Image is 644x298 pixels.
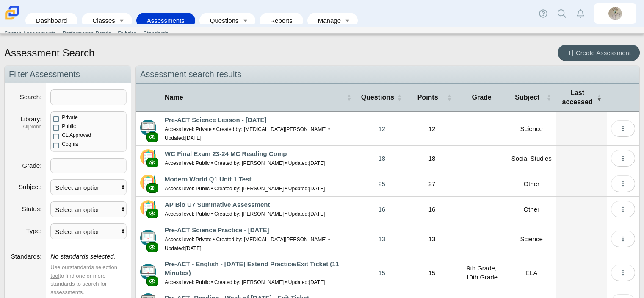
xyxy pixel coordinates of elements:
time: Mar 12, 2024 at 8:59 AM [185,135,202,141]
td: Social Studies [506,146,556,171]
td: 13 [407,222,457,256]
a: 25 [357,171,407,196]
i: No standards selected. [50,253,115,260]
span: Points : Activate to sort [447,84,452,111]
a: Pre-ACT Science Lesson - [DATE] [165,116,267,123]
img: type-scannable.svg [140,149,156,165]
a: Rubrics [114,27,140,40]
a: 16 [357,197,407,222]
a: Toggle expanded [116,13,128,28]
span: Questions : Activate to sort [397,84,402,111]
a: WC Final Exam 23-24 MC Reading Comp [165,150,287,157]
small: Access level: Public • Created by: [PERSON_NAME] • Updated: [165,211,325,217]
label: Subject [19,183,41,190]
a: Manage [312,13,342,28]
a: Carmen School of Science & Technology [3,16,21,23]
img: Carmen School of Science & Technology [3,4,21,22]
time: Feb 14, 2024 at 1:05 PM [309,186,325,192]
label: Standards [11,253,42,260]
button: More options [611,201,635,217]
button: More options [611,175,635,192]
td: 15 [407,256,457,290]
a: Classes [86,13,116,28]
span: Cognia [62,141,78,147]
img: type-advanced.svg [140,230,156,246]
a: Performance Bands [59,27,114,40]
td: 16 [407,197,457,222]
a: Modern World Q1 Unit 1 Test [165,175,251,183]
td: 18 [407,146,457,171]
a: Questions [204,13,239,28]
td: 9th Grade, 10th Grade [457,256,506,290]
dfn: | [9,123,41,131]
a: Dashboard [30,13,73,28]
label: Status [22,205,42,212]
button: More options [611,120,635,137]
span: CL Approved [62,132,91,138]
td: 12 [407,112,457,146]
small: Access level: Public • Created by: [PERSON_NAME] • Updated: [165,279,325,285]
span: Public [62,123,76,129]
a: Create Assessment [558,45,640,61]
a: 12 [357,112,407,145]
td: Science [506,222,556,256]
img: kyle.lara.JgVq1W [608,7,622,20]
span: Private [62,114,77,120]
button: More options [611,150,635,167]
time: Mar 1, 2024 at 12:06 PM [185,245,202,251]
a: 18 [357,146,407,171]
span: Name : Activate to sort [346,84,351,111]
label: Type [26,227,42,234]
time: Jan 17, 2024 at 3:24 PM [309,160,325,166]
a: Standards [140,27,171,40]
span: Subject : Activate to sort [546,84,551,111]
a: AP Bio U7 Summative Assessment [165,201,270,208]
a: Pre-ACT Science Practice - [DATE] [165,226,269,234]
time: Apr 1, 2024 at 10:06 AM [309,279,325,285]
a: Search Assessments [1,27,59,40]
a: standards selection tool [50,264,117,279]
span: Points [417,94,438,101]
small: Access level: Private • Created by: [MEDICAL_DATA][PERSON_NAME] • Updated: [165,237,330,251]
img: type-scannable.svg [140,175,156,191]
small: Access level: Private • Created by: [MEDICAL_DATA][PERSON_NAME] • Updated: [165,126,330,141]
td: Other [506,171,556,197]
small: Access level: Public • Created by: [PERSON_NAME] • Updated: [165,160,325,166]
span: Name [165,94,183,101]
td: Other [506,197,556,222]
span: Last accessed [562,89,593,106]
a: kyle.lara.JgVq1W [594,3,636,24]
a: 15 [357,256,407,290]
span: Subject [515,94,539,101]
a: 13 [357,222,407,256]
h2: Assessment search results [136,66,639,83]
span: Last accessed : Activate to remove sorting [597,84,602,111]
span: Grade [472,94,491,101]
a: All [22,124,28,130]
img: type-advanced.svg [140,120,156,136]
a: Toggle expanded [239,13,251,28]
time: Feb 14, 2024 at 1:58 PM [309,211,325,217]
button: More options [611,265,635,281]
button: More options [611,231,635,247]
td: 27 [407,171,457,197]
h1: Assessment Search [4,46,94,60]
span: Questions [361,94,394,101]
td: ELA [506,256,556,290]
label: Search [20,93,42,100]
td: Science [506,112,556,146]
a: None [30,124,42,130]
a: Pre-ACT - English - [DATE] Extend Practice/Exit Ticket (11 Minutes) [165,260,339,276]
a: Toggle expanded [342,13,354,28]
label: Grade [22,162,41,169]
a: Assessments [141,13,191,28]
a: Reports [264,13,299,28]
h2: Filter Assessments [5,66,131,83]
span: Create Assessment [576,49,631,56]
tags: ​ [50,158,127,173]
small: Access level: Public • Created by: [PERSON_NAME] • Updated: [165,186,325,192]
div: Use our to find one or more standards to search for assessments. [50,263,127,296]
img: type-advanced.svg [140,264,156,280]
img: type-scannable.svg [140,200,156,216]
label: Library [20,115,41,123]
